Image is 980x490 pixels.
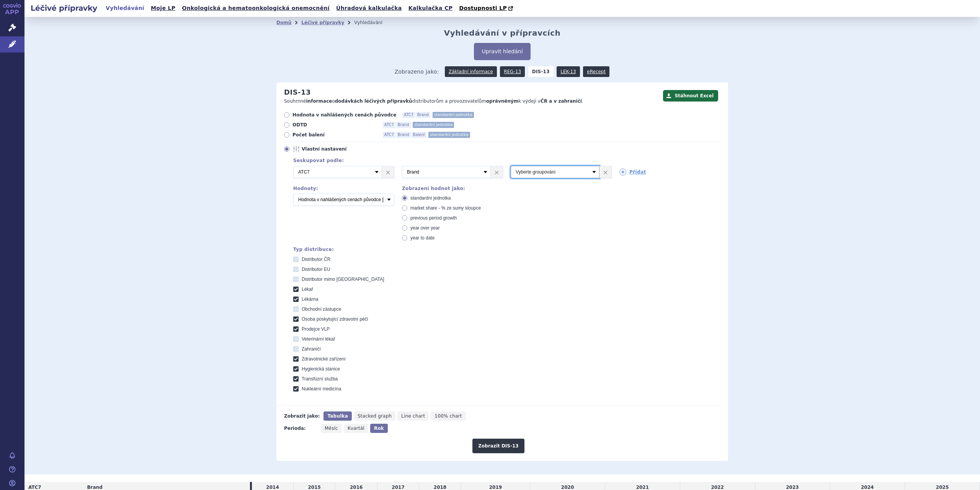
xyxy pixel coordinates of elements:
span: Stacked graph [358,413,392,419]
a: Úhradová kalkulačka [334,3,404,13]
span: Zahraničí [302,346,321,352]
span: Distributor ČR [302,257,330,262]
button: Upravit hledání [474,43,530,60]
a: Přidat [619,169,646,175]
a: Kalkulačka CP [406,3,455,13]
strong: ČR a v zahraničí [541,98,582,104]
span: Veterinární lékař [302,336,335,342]
button: Zobrazit DIS-13 [472,439,524,453]
span: standardní jednotka [413,122,454,128]
a: Moje LP [149,3,178,13]
div: 2 [286,166,720,178]
a: Domů [276,20,291,25]
span: year to date [410,235,434,241]
a: × [382,166,394,178]
div: Seskupovat podle: [286,158,720,163]
span: Distributor EU [302,267,330,272]
span: Brand [396,132,411,138]
span: standardní jednotka [410,195,451,201]
h2: Vyhledávání v přípravcích [444,28,561,38]
span: ATC7 [28,485,41,490]
span: Zdravotnické zařízení [302,356,346,362]
span: Vlastní nastavení [302,146,386,152]
span: standardní jednotka [433,112,474,118]
h2: DIS-13 [284,88,311,97]
a: Základní informace [445,66,497,77]
span: Osoba poskytující zdravotní péči [302,316,368,322]
span: Dostupnosti LP [459,5,507,11]
span: market share - % ze sumy sloupce [410,205,481,211]
span: Brand [87,485,102,490]
span: Brand [416,112,430,118]
strong: DIS-13 [528,66,554,77]
span: ATC7 [402,112,415,118]
span: Obchodní zástupce [302,306,341,312]
span: Line chart [401,413,425,419]
p: Souhrnné o distributorům a provozovatelům k výdeji v . [284,98,659,105]
a: Vyhledávání [103,3,147,13]
a: × [599,166,611,178]
span: Zobrazeno jako: [395,66,439,77]
span: Balení [412,132,426,138]
span: Tabulka [327,413,348,419]
span: previous period growth [410,215,457,221]
span: Lékař [302,287,313,292]
div: Hodnoty: [293,186,394,191]
span: Měsíc [325,426,338,431]
span: Rok [374,426,384,431]
li: Vyhledávání [354,17,392,28]
span: Počet balení [292,132,377,138]
span: Lékárna [302,297,318,302]
span: ATC7 [383,132,395,138]
h2: Léčivé přípravky [24,3,103,13]
span: standardní jednotka [428,132,470,138]
span: year over year [410,225,440,231]
div: Typ distribuce: [293,247,720,252]
div: Zobrazit jako: [284,411,320,421]
span: Hodnota v nahlášených cenách původce [292,112,396,118]
span: 100% chart [434,413,462,419]
span: Hygienická stanice [302,366,340,372]
a: eRecept [583,66,609,77]
a: LEK-13 [557,66,580,77]
span: ODTD [292,122,377,128]
a: Onkologická a hematoonkologická onemocnění [180,3,332,13]
span: ATC7 [383,122,395,128]
div: Zobrazení hodnot jako: [402,186,503,191]
a: Dostupnosti LP [457,3,517,14]
span: Nukleární medicína [302,386,341,392]
button: Stáhnout Excel [663,90,718,102]
strong: informace [306,98,332,104]
span: Prodejce VLP [302,326,330,332]
strong: dodávkách léčivých přípravků [335,98,412,104]
div: Perioda: [284,424,317,433]
span: Brand [396,122,411,128]
span: Distributor mimo [GEOGRAPHIC_DATA] [302,277,384,282]
strong: oprávněným [486,98,518,104]
a: × [491,166,503,178]
span: Transfúzní služba [302,376,338,382]
a: Léčivé přípravky [301,20,344,25]
a: REG-13 [500,66,525,77]
span: Kvartál [348,426,364,431]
